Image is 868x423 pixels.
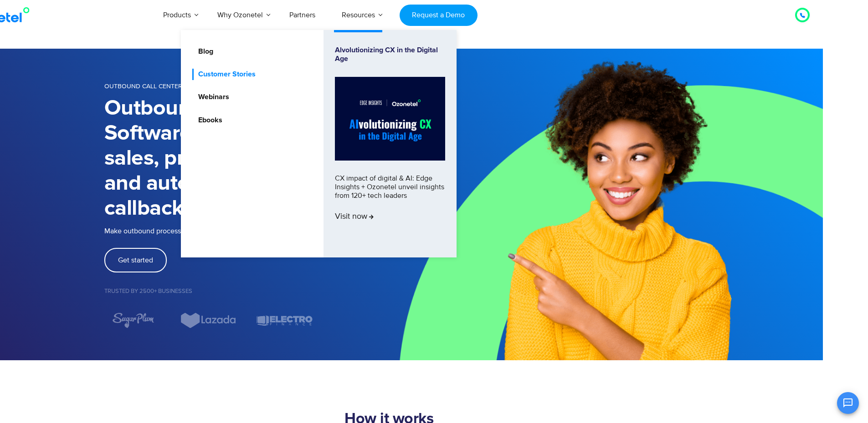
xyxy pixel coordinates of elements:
[335,212,374,222] span: Visit now
[118,257,153,264] span: Get started
[837,392,859,414] button: Open chat
[180,312,237,328] img: Lazada
[192,91,231,103] a: Webinars
[180,312,237,328] div: 6 / 7
[104,288,389,294] h5: Trusted by 2500+ Businesses
[104,312,162,328] div: 5 / 7
[335,46,445,242] a: Alvolutionizing CX in the Digital AgeCX impact of digital & AI: Edge Insights + Ozonetel unveil i...
[331,315,389,326] div: 1 / 7
[104,226,389,237] p: Make outbound processes faster, more efficient, and more effective.
[192,115,224,126] a: Ebooks
[104,82,215,90] span: OUTBOUND CALL CENTER SOLUTION
[104,96,389,221] h1: Outbound call center Software for efficient sales, proactive support, and automated callbacks
[192,46,215,57] a: Blog
[335,77,445,161] img: Alvolutionizing.jpg
[104,248,167,272] a: Get started
[256,312,313,328] img: electro
[111,312,154,328] img: sugarplum
[400,5,478,26] a: Request a Demo
[192,69,257,80] a: Customer Stories
[256,312,313,328] div: 7 / 7
[104,312,389,328] div: Image Carousel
